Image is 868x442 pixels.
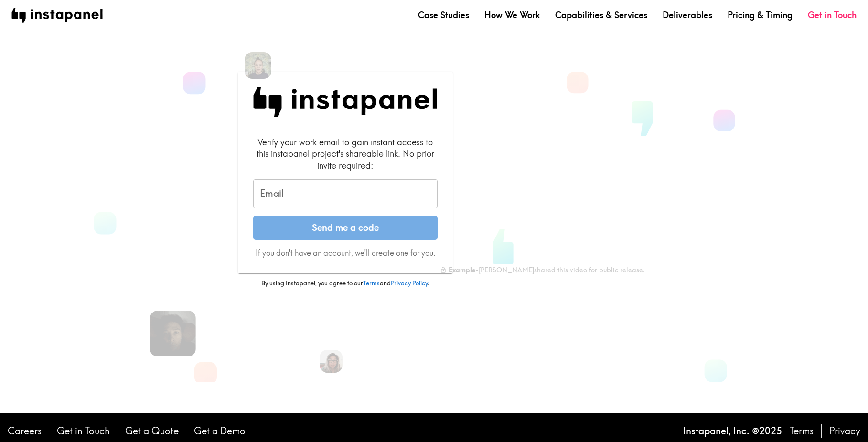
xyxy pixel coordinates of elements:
img: Aileen [320,350,343,373]
a: Get a Demo [194,424,246,438]
p: By using Instapanel, you agree to our and . [238,279,453,288]
a: Get a Quote [125,424,179,438]
img: Cory [150,311,195,356]
div: - [PERSON_NAME] shared this video for public release. [440,266,644,274]
a: Capabilities & Services [555,9,647,21]
a: Careers [8,424,42,438]
a: Case Studies [418,9,469,21]
b: Example [449,266,475,274]
p: If you don't have an account, we'll create one for you. [253,248,438,258]
img: Instapanel [253,87,438,117]
a: Terms [363,279,380,287]
a: Get in Touch [57,424,110,438]
a: Privacy Policy [391,279,428,287]
button: Send me a code [253,216,438,240]
p: Instapanel, Inc. © 2025 [683,424,782,438]
a: Get in Touch [808,9,857,21]
a: Deliverables [663,9,712,21]
a: Pricing & Timing [728,9,793,21]
img: instapanel [11,8,103,23]
img: Martina [245,52,271,79]
button: Sound is off [510,225,530,246]
a: Privacy [829,424,860,438]
a: Terms [790,424,814,438]
a: How We Work [484,9,540,21]
div: Verify your work email to gain instant access to this instapanel project's shareable link. No pri... [253,136,438,172]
